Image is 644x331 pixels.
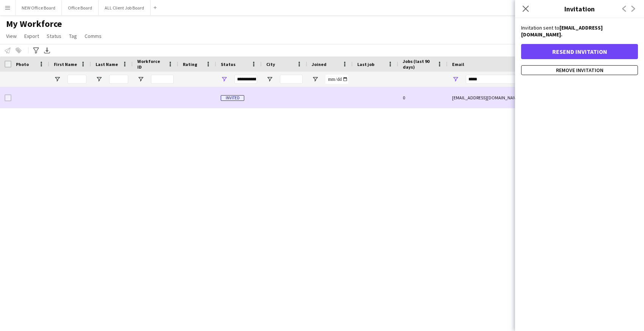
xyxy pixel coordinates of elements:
button: Open Filter Menu [54,76,61,83]
app-action-btn: Advanced filters [31,46,41,55]
button: Resend invitation [521,44,638,59]
span: Rating [183,61,197,67]
a: Comms [82,31,105,41]
button: Open Filter Menu [312,76,319,83]
span: Tag [69,33,77,39]
h3: Invitation [515,4,644,14]
button: Open Filter Menu [452,76,459,83]
input: Column with Header Selection [5,61,11,67]
span: Status [221,61,236,67]
app-action-btn: Export XLSX [42,46,52,55]
span: First Name [54,61,77,67]
input: City Filter Input [280,75,303,84]
span: Last Name [96,61,118,67]
input: Email Filter Input [466,75,595,84]
span: View [6,33,17,39]
input: Joined Filter Input [325,75,348,84]
span: Export [24,33,39,39]
span: Status [47,33,61,39]
a: View [3,31,20,41]
span: Photo [16,61,29,67]
button: Open Filter Menu [137,76,144,83]
span: Joined [312,61,327,67]
button: Office Board [62,0,99,15]
span: Jobs (last 90 days) [403,58,434,70]
div: 0 [398,87,448,108]
span: My Workforce [6,18,62,30]
a: Tag [66,31,80,41]
button: Remove invitation [521,65,638,75]
input: First Name Filter Input [68,75,86,84]
a: Export [21,31,42,41]
strong: [EMAIL_ADDRESS][DOMAIN_NAME]. [521,24,603,38]
span: Email [452,61,464,67]
input: Row Selection is disabled for this row (unchecked) [5,94,11,101]
span: Invited [221,95,244,101]
p: Invitation sent to [521,24,638,38]
span: Comms [85,33,102,39]
input: Last Name Filter Input [109,75,128,84]
input: Workforce ID Filter Input [151,75,174,84]
a: Status [44,31,64,41]
button: Open Filter Menu [221,76,228,83]
button: ALL Client Job Board [99,0,151,15]
span: Workforce ID [137,58,165,70]
span: City [266,61,275,67]
span: Last job [357,61,374,67]
button: Open Filter Menu [266,76,273,83]
button: Open Filter Menu [96,76,102,83]
div: [EMAIL_ADDRESS][DOMAIN_NAME] [448,87,599,108]
button: NEW Office Board [16,0,62,15]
